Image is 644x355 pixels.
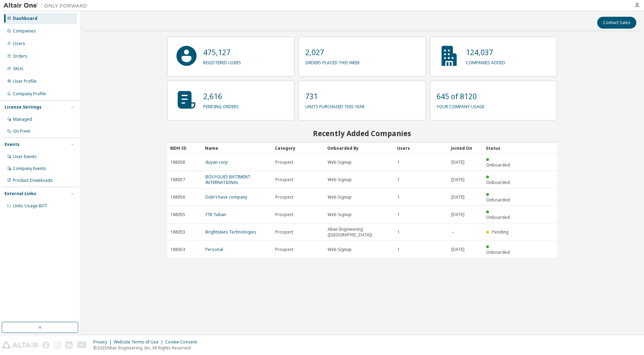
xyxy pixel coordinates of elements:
[65,341,73,349] img: linkedin.svg
[275,247,293,252] span: Prospect
[5,104,42,110] div: License Settings
[451,212,464,217] span: [DATE]
[203,58,241,66] p: registered users
[597,17,636,29] button: Contact Sales
[203,91,239,102] p: 2,616
[486,162,510,168] span: Onboarded
[327,142,391,154] div: Onboarded By
[466,58,505,66] p: companies added
[486,197,510,203] span: Onboarded
[77,341,87,349] img: youtube.svg
[451,160,464,165] span: [DATE]
[328,247,352,252] span: Web Signup
[466,47,505,58] p: 124,037
[397,142,445,154] div: Users
[205,174,250,185] a: BOUYGUES BATIMENT INTERNATIONAL
[13,41,25,46] div: Users
[397,160,400,165] span: 1
[451,247,464,252] span: [DATE]
[114,339,165,345] div: Website Terms of Use
[451,229,454,235] span: --
[165,339,201,345] div: Cookie Consent
[203,102,239,110] p: pending orders
[486,249,510,255] span: Onboarded
[3,2,91,9] img: Altair One
[205,159,228,165] a: duyan corp
[451,194,464,200] span: [DATE]
[486,179,510,185] span: Onboarded
[13,53,28,59] div: Orders
[93,339,114,345] div: Privacy
[13,203,47,209] span: Units Usage BI
[328,227,391,238] span: Altair Engineering ([GEOGRAPHIC_DATA])
[437,102,484,110] p: your company usage
[397,229,400,235] span: 1
[451,142,480,154] div: Joined On
[492,229,508,235] span: Pending
[13,66,23,72] div: SKUs
[275,229,293,235] span: Prospect
[205,246,223,252] a: Personal
[328,194,352,200] span: Web Signup
[167,129,557,138] h2: Recently Added Companies
[170,160,185,165] span: 188058
[170,229,185,235] span: 188053
[13,117,32,122] div: Managed
[13,178,53,183] div: Product Downloads
[2,341,38,349] img: altair_logo.svg
[170,194,185,200] span: 188056
[13,28,36,34] div: Companies
[13,154,37,160] div: User Events
[170,177,185,183] span: 188057
[205,194,247,200] a: Didn't have company
[275,177,293,183] span: Prospect
[437,91,484,102] p: 645 of 8120
[451,177,464,183] span: [DATE]
[13,16,37,21] div: Dashboard
[486,142,515,154] div: Status
[205,212,226,217] a: ITB Tuban
[205,229,256,235] a: Brightskies Technologies
[328,160,352,165] span: Web Signup
[170,142,199,154] div: MDH ID
[5,142,20,147] div: Events
[397,212,400,217] span: 1
[305,102,365,110] p: units purchased this year
[5,191,36,197] div: External Links
[275,212,293,217] span: Prospect
[397,177,400,183] span: 1
[93,345,201,351] p: © 2025 Altair Engineering, Inc. All Rights Reserved.
[54,341,61,349] img: instagram.svg
[305,58,360,66] p: orders placed this week
[305,91,365,102] p: 731
[13,91,46,97] div: Company Profile
[397,194,400,200] span: 1
[13,166,46,171] div: Company Events
[486,214,510,220] span: Onboarded
[13,79,37,84] div: User Profile
[328,177,352,183] span: Web Signup
[170,247,185,252] span: 188054
[275,194,293,200] span: Prospect
[205,142,269,154] div: Name
[13,128,30,134] div: On Prem
[275,160,293,165] span: Prospect
[42,341,50,349] img: facebook.svg
[275,142,322,154] div: Category
[170,212,185,217] span: 188055
[397,247,400,252] span: 1
[328,212,352,217] span: Web Signup
[305,47,360,58] p: 2,027
[203,47,241,58] p: 475,127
